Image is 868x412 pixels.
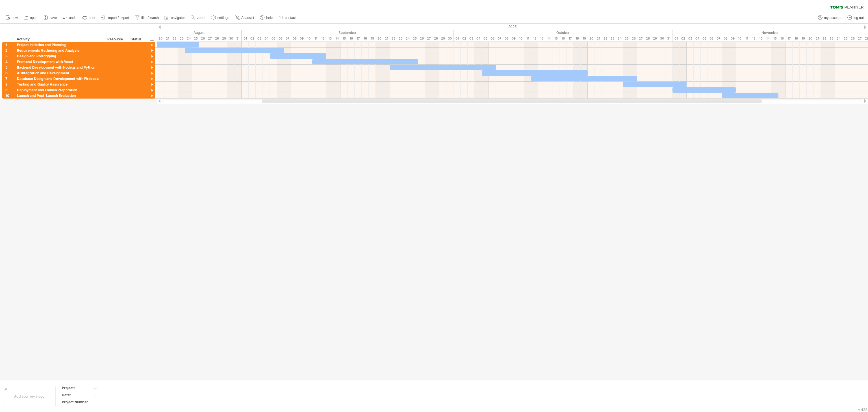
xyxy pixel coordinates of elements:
div: Monday, 10 November 2025 [736,36,743,42]
div: Backend Development with Node.js and Python [17,65,102,70]
div: Friday, 14 November 2025 [764,36,771,42]
div: Sunday, 14 September 2025 [333,36,340,42]
div: Project Number [62,400,93,404]
div: Thursday, 21 August 2025 [164,36,171,42]
div: Launch and Post-Launch Evaluation [17,93,102,98]
div: Monday, 8 September 2025 [291,36,298,42]
div: Saturday, 11 October 2025 [524,36,531,42]
div: Frontend Development with React [17,59,102,64]
div: Wednesday, 24 September 2025 [404,36,411,42]
div: Friday, 17 October 2025 [567,36,574,42]
div: Testing and Quality Assurance [17,82,102,87]
div: 6 [5,70,14,76]
span: save [50,16,57,20]
div: Sunday, 9 November 2025 [729,36,736,42]
a: save [42,14,58,21]
div: Thursday, 23 October 2025 [609,36,616,42]
div: Requirements Gathering and Analysis [17,48,102,53]
span: open [30,16,38,20]
div: Thursday, 27 November 2025 [856,36,863,42]
div: Sunday, 7 September 2025 [284,36,291,42]
div: Saturday, 15 November 2025 [771,36,778,42]
div: AI Integration and Development [17,70,102,76]
a: settings [210,14,231,21]
div: Tuesday, 26 August 2025 [199,36,206,42]
div: 10 [5,93,14,98]
div: Sunday, 16 November 2025 [778,36,785,42]
div: 5 [5,65,14,70]
div: Monday, 24 November 2025 [835,36,842,42]
span: help [266,16,273,20]
a: my account [817,14,843,21]
div: Monday, 15 September 2025 [340,36,348,42]
div: Date: [62,393,93,397]
div: Wednesday, 22 October 2025 [602,36,609,42]
div: Thursday, 16 October 2025 [559,36,567,42]
div: Sunday, 28 September 2025 [432,36,439,42]
div: Monday, 13 October 2025 [538,36,545,42]
div: Monday, 1 September 2025 [242,36,249,42]
div: Saturday, 1 November 2025 [672,36,680,42]
div: Tuesday, 18 November 2025 [793,36,800,42]
div: Resource [107,36,125,42]
div: Sunday, 24 August 2025 [185,36,192,42]
a: contact [277,14,298,21]
div: Tuesday, 7 October 2025 [496,36,503,42]
div: Monday, 3 November 2025 [687,36,694,42]
div: Wednesday, 1 October 2025 [453,36,461,42]
div: Friday, 24 October 2025 [616,36,623,42]
div: Sunday, 31 August 2025 [235,36,242,42]
div: Monday, 29 September 2025 [439,36,446,42]
div: Sunday, 12 October 2025 [531,36,538,42]
div: Project: [62,385,93,390]
a: navigator [163,14,186,21]
div: Wednesday, 27 August 2025 [206,36,213,42]
div: Tuesday, 11 November 2025 [743,36,750,42]
div: Saturday, 4 October 2025 [475,36,482,42]
div: Friday, 5 September 2025 [270,36,277,42]
div: Tuesday, 2 September 2025 [249,36,256,42]
div: Tuesday, 9 September 2025 [298,36,305,42]
div: Wednesday, 26 November 2025 [849,36,856,42]
div: Saturday, 6 September 2025 [277,36,284,42]
div: Tuesday, 23 September 2025 [397,36,404,42]
a: log out [846,14,865,21]
div: Tuesday, 30 September 2025 [446,36,453,42]
div: Saturday, 18 October 2025 [574,36,581,42]
div: Saturday, 20 September 2025 [376,36,383,42]
div: Thursday, 20 November 2025 [807,36,814,42]
span: filter/search [141,16,159,20]
a: AI assist [234,14,256,21]
span: import / export [107,16,129,20]
span: new [12,16,18,20]
div: Friday, 31 October 2025 [665,36,672,42]
div: Project Initiation and Planning [17,42,102,47]
div: 9 [5,87,14,93]
div: .... [94,393,142,397]
div: Wednesday, 19 November 2025 [800,36,807,42]
div: Deployment and Launch Preparation [17,87,102,93]
div: Tuesday, 4 November 2025 [694,36,701,42]
div: Wednesday, 3 September 2025 [256,36,263,42]
div: Thursday, 9 October 2025 [510,36,517,42]
div: Wednesday, 8 October 2025 [503,36,510,42]
div: 3 [5,53,14,59]
a: help [259,14,274,21]
div: Wednesday, 17 September 2025 [355,36,362,42]
div: Tuesday, 21 October 2025 [595,36,602,42]
a: new [4,14,19,21]
div: Design and Prototyping [17,53,102,59]
a: zoom [189,14,207,21]
div: Thursday, 4 September 2025 [263,36,270,42]
div: Wednesday, 5 November 2025 [701,36,708,42]
div: Monday, 6 October 2025 [489,36,496,42]
a: open [22,14,39,21]
div: Thursday, 11 September 2025 [312,36,319,42]
a: print [81,14,97,21]
div: Friday, 10 October 2025 [517,36,524,42]
div: Tuesday, 25 November 2025 [842,36,849,42]
div: 7 [5,76,14,81]
div: Saturday, 27 September 2025 [425,36,432,42]
div: Saturday, 22 November 2025 [821,36,828,42]
div: Saturday, 30 August 2025 [227,36,235,42]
